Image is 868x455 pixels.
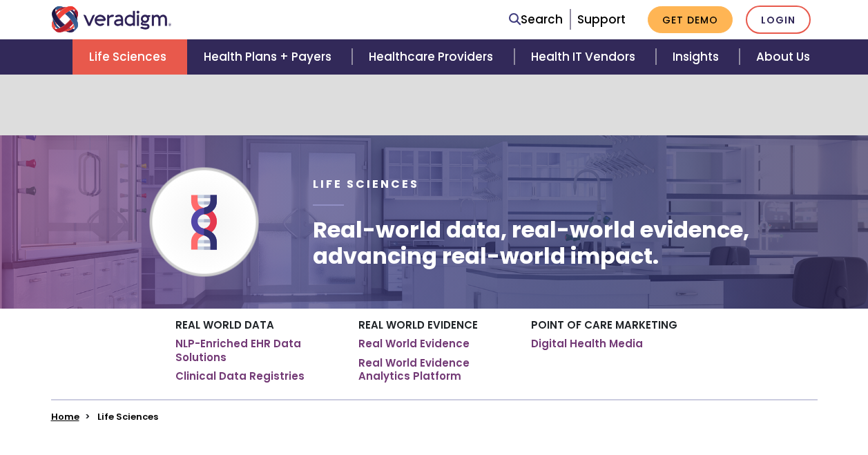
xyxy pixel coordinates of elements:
[175,337,338,364] a: NLP-Enriched EHR Data Solutions
[509,10,563,29] a: Search
[656,39,740,75] a: Insights
[648,6,733,33] a: Get Demo
[175,369,305,383] a: Clinical Data Registries
[51,410,79,423] a: Home
[514,39,656,75] a: Health IT Vendors
[313,176,419,192] span: Life Sciences
[51,6,172,32] img: Veradigm logo
[531,337,643,351] a: Digital Health Media
[746,6,811,34] a: Login
[73,39,187,75] a: Life Sciences
[358,337,470,351] a: Real World Evidence
[358,356,510,383] a: Real World Evidence Analytics Platform
[577,11,626,28] a: Support
[740,39,827,75] a: About Us
[313,217,817,270] h1: Real-world data, real-world evidence, advancing real-world impact.
[352,39,514,75] a: Healthcare Providers
[187,39,352,75] a: Health Plans + Payers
